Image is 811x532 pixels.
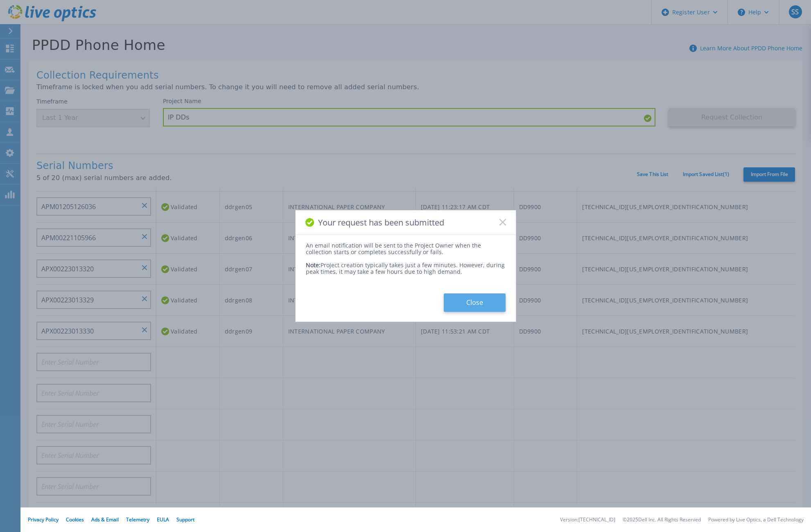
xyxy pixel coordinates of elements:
[318,218,444,227] span: Your request has been submitted
[623,517,701,523] li: © 2025 Dell Inc. All Rights Reserved
[306,255,506,275] div: Project creation typically takes just a few minutes. However, during peak times, it may take a fe...
[91,516,119,523] a: Ads & Email
[126,516,149,523] a: Telemetry
[708,517,804,523] li: Powered by Live Optics, a Dell Technology
[444,293,506,312] button: Close
[66,516,84,523] a: Cookies
[176,516,194,523] a: Support
[28,516,59,523] a: Privacy Policy
[560,517,615,523] li: Version: [TECHNICAL_ID]
[306,261,321,269] span: Note:
[306,242,506,255] div: An email notification will be sent to the Project Owner when the collection starts or completes s...
[157,516,169,523] a: EULA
